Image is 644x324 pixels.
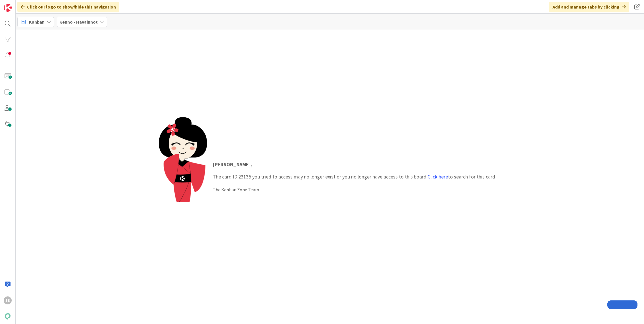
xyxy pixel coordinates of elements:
div: Add and manage tabs by clicking [549,2,629,12]
b: Kenno - Havainnot [59,19,98,25]
span: Kanban [29,18,45,25]
div: The Kanban Zone Team [213,186,495,193]
p: The card ID 23135 you tried to access may no longer exist or you no longer have access to this bo... [213,161,495,180]
div: SS [4,296,12,304]
img: Visit kanbanzone.com [4,4,12,12]
a: Click here [428,173,448,180]
img: avatar [4,312,12,320]
strong: [PERSON_NAME] , [213,161,253,168]
div: Click our logo to show/hide this navigation [17,2,119,12]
